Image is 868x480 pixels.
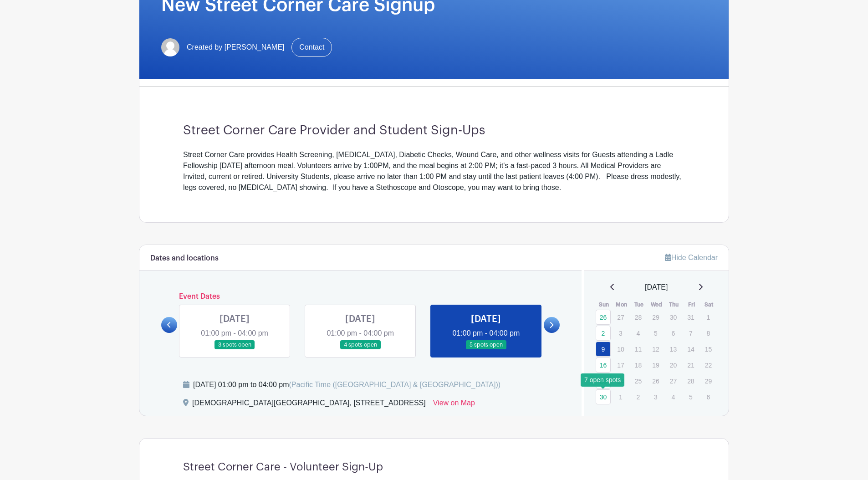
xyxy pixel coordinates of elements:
[183,149,685,193] div: Street Corner Care provides Health Screening, [MEDICAL_DATA], Diabetic Checks, Wound Care, and ot...
[683,374,698,388] p: 28
[289,381,500,388] span: (Pacific Time ([GEOGRAPHIC_DATA] & [GEOGRAPHIC_DATA]))
[631,358,646,372] p: 18
[631,342,646,356] p: 11
[613,300,630,309] th: Mon
[683,326,698,340] p: 7
[595,300,613,309] th: Sun
[631,390,646,404] p: 2
[433,398,475,412] a: View on Map
[648,326,663,340] p: 5
[596,310,611,325] a: 26
[648,300,665,309] th: Wed
[581,373,624,387] div: 7 open spots
[701,326,716,340] p: 8
[701,342,716,356] p: 15
[648,358,663,372] p: 19
[630,300,648,309] th: Tue
[291,38,332,57] a: Contact
[613,390,628,404] p: 1
[187,42,284,53] span: Created by [PERSON_NAME]
[193,379,500,390] div: [DATE] 01:00 pm to 04:00 pm
[666,374,681,388] p: 27
[666,310,681,324] p: 30
[683,358,698,372] p: 21
[648,374,663,388] p: 26
[161,38,179,56] img: default-ce2991bfa6775e67f084385cd625a349d9dcbb7a52a09fb2fda1e96e2d18dcdb.png
[631,374,646,388] p: 25
[665,300,683,309] th: Thu
[596,326,611,341] a: 2
[701,374,716,388] p: 29
[613,310,628,324] p: 27
[700,300,718,309] th: Sat
[596,342,611,357] a: 9
[648,390,663,404] p: 3
[648,310,663,324] p: 29
[683,310,698,324] p: 31
[701,310,716,324] p: 1
[665,254,718,261] a: Hide Calendar
[177,292,544,301] h6: Event Dates
[613,326,628,340] p: 3
[683,300,700,309] th: Fri
[648,342,663,356] p: 12
[683,342,698,356] p: 14
[183,123,685,138] h3: Street Corner Care Provider and Student Sign-Ups
[631,326,646,340] p: 4
[666,390,681,404] p: 4
[596,357,611,373] a: 16
[192,398,426,412] div: [DEMOGRAPHIC_DATA][GEOGRAPHIC_DATA], [STREET_ADDRESS]
[150,254,219,263] h6: Dates and locations
[701,358,716,372] p: 22
[666,342,681,356] p: 13
[631,310,646,324] p: 28
[183,460,383,474] h4: Street Corner Care - Volunteer Sign-Up
[645,282,668,293] span: [DATE]
[683,390,698,404] p: 5
[613,342,628,356] p: 10
[613,358,628,372] p: 17
[666,358,681,372] p: 20
[596,389,611,404] a: 30
[666,326,681,340] p: 6
[701,390,716,404] p: 6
